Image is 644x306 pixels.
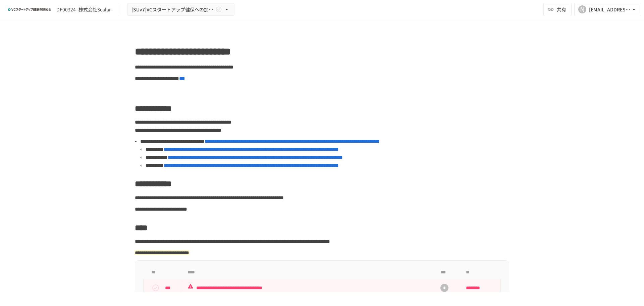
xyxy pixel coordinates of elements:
button: [SUv7]VCスタートアップ健保への加入申請手続き [127,3,234,16]
div: DF00324_株式会社Scalar [56,6,111,13]
button: status [149,281,162,295]
div: [EMAIL_ADDRESS][DOMAIN_NAME] [589,5,631,14]
img: ZDfHsVrhrXUoWEWGWYf8C4Fv4dEjYTEDCNvmL73B7ox [8,4,51,15]
span: 共有 [557,6,566,13]
span: [SUv7]VCスタートアップ健保への加入申請手続き [131,5,214,14]
div: N [578,5,586,13]
button: N[EMAIL_ADDRESS][DOMAIN_NAME] [574,3,641,16]
button: 共有 [543,3,572,16]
